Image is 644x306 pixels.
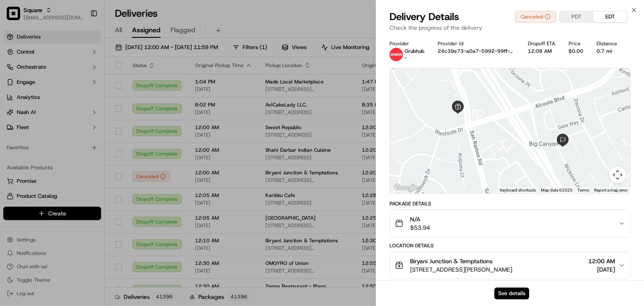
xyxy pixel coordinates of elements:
span: Delivery Details [390,10,459,23]
button: PDT [560,11,593,22]
a: Report a map error [594,188,628,192]
div: Dropoff ETA [528,40,555,47]
button: See details [494,288,529,299]
p: Grubhub [405,48,424,54]
button: N/A$53.94 [390,210,630,237]
span: Knowledge Base [17,122,64,130]
span: Pylon [83,142,101,148]
a: Powered byPylon [59,142,101,148]
button: Start new chat [143,83,153,93]
div: Price [569,40,583,47]
img: Google [392,182,420,193]
div: We're available if you need us! [29,88,106,95]
a: Terms (opens in new tab) [577,188,589,192]
span: Map data ©2025 [541,188,572,192]
p: Welcome 👋 [8,34,153,47]
button: Canceled [515,11,556,23]
span: - [405,54,407,61]
div: Package Details [390,200,631,207]
div: 💻 [71,122,78,129]
div: Distance [597,40,617,47]
input: Got a question? Start typing here... [22,54,151,63]
button: 24c39e73-a0a7-5992-99ff-6c3a3d6c37b6 [438,48,514,54]
button: Keyboard shortcuts [500,187,536,193]
div: 0.7 mi [597,48,617,54]
span: Biryani Junction & Temptations [410,257,493,265]
img: 1736555255976-a54dd68f-1ca7-489b-9aae-adbdc363a1c4 [8,80,23,95]
div: Location Details [390,242,631,249]
a: 💻API Documentation [68,118,138,133]
div: Provider Id [438,40,514,47]
span: N/A [410,215,430,223]
span: API Documentation [79,122,135,130]
span: 12:00 AM [588,257,615,265]
button: Map camera controls [609,166,626,183]
img: 5e692f75ce7d37001a5d71f1 [390,48,403,61]
a: 📗Knowledge Base [5,118,68,133]
button: Biryani Junction & Temptations[STREET_ADDRESS][PERSON_NAME]12:00 AM[DATE] [390,252,630,279]
div: 📗 [8,122,15,129]
img: Nash [8,8,25,25]
div: Provider [390,40,424,47]
div: $0.00 [569,48,583,54]
span: [STREET_ADDRESS][PERSON_NAME] [410,265,512,274]
span: $53.94 [410,223,430,232]
div: Start new chat [29,80,138,88]
button: EDT [593,11,627,22]
a: Open this area in Google Maps (opens a new window) [392,182,420,193]
span: [DATE] [588,265,615,274]
p: Check the progress of the delivery [390,23,631,32]
div: 12:08 AM [528,48,555,54]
